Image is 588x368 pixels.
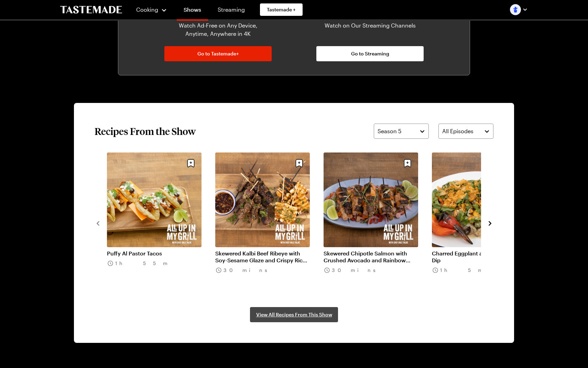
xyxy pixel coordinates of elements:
[95,219,101,227] button: navigate to previous item
[107,153,215,293] div: 1 / 21
[164,46,272,61] a: Go to Tastemade+
[316,46,424,61] a: Go to Streaming
[442,127,473,135] span: All Episodes
[136,1,167,18] button: Cooking
[432,153,540,293] div: 4 / 21
[136,6,158,13] span: Cooking
[256,311,332,318] span: View All Recipes From This Show
[107,250,202,257] a: Puffy Al Pastor Tacos
[401,157,414,170] button: Save recipe
[267,6,296,13] span: Tastemade +
[168,21,268,38] p: Watch Ad-Free on Any Device, Anytime, Anywhere in 4K
[250,307,338,322] a: View All Recipes From This Show
[197,50,239,57] span: Go to Tastemade+
[184,157,197,170] button: Save recipe
[215,153,324,293] div: 2 / 21
[95,125,196,137] h2: Recipes From the Show
[438,124,493,139] button: All Episodes
[320,21,420,38] p: Watch on Our Streaming Channels
[510,4,528,15] button: Profile picture
[351,50,389,57] span: Go to Streaming
[487,219,493,227] button: navigate to next item
[378,127,401,135] span: Season 5
[260,3,303,16] a: Tastemade +
[374,124,429,139] button: Season 5
[432,250,526,264] a: Charred Eggplant and Crispy Bean Dip
[510,4,521,15] img: Profile picture
[324,250,418,264] a: Skewered Chipotle Salmon with Crushed Avocado and Rainbow Carrot Escabeche
[177,1,208,21] a: Shows
[215,250,310,264] a: Skewered Kalbi Beef Ribeye with Soy-Sesame Glaze and Crispy Rice Cakes
[60,6,122,14] a: To Tastemade Home Page
[324,153,432,293] div: 3 / 21
[293,157,306,170] button: Save recipe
